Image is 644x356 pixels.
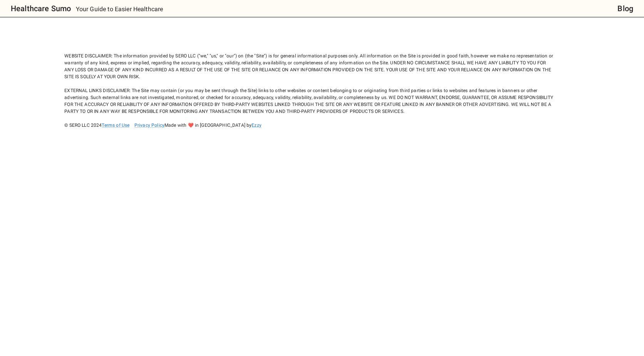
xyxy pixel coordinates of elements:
[11,2,71,15] h6: Healthcare Sumo
[5,2,71,15] a: Healthcare Sumo
[134,123,164,128] a: Privacy Policy
[76,5,163,14] p: Your Guide to Easier Healthcare
[102,123,129,128] a: Terms of Use
[252,123,262,128] a: Ezzy
[64,39,554,129] div: WEBSITE DISCLAIMER: The information provided by SERO LLC ("we," "us," or "our") on (the "Site") i...
[617,2,633,15] a: Blog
